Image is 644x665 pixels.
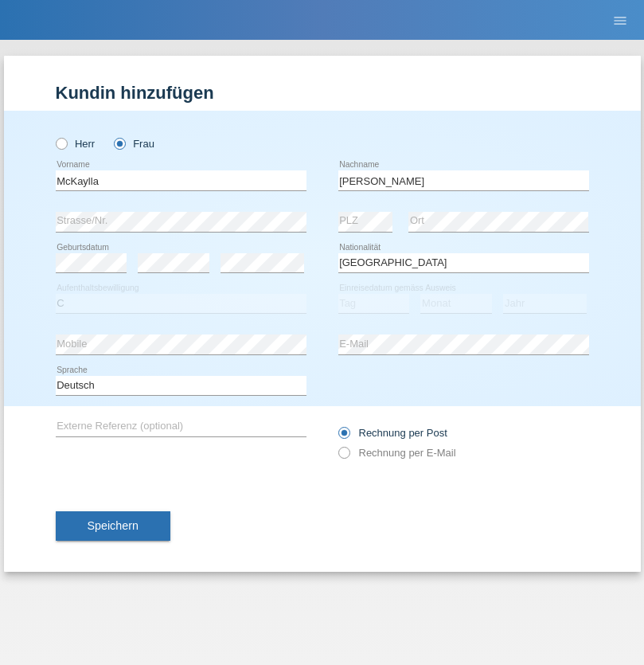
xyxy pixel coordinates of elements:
input: Rechnung per E-Mail [338,447,349,467]
input: Frau [114,138,124,148]
a: menu [604,15,636,25]
span: Speichern [88,519,139,532]
label: Rechnung per E-Mail [338,447,456,459]
label: Rechnung per Post [338,427,447,439]
button: Speichern [56,511,170,542]
i: menu [612,13,628,29]
input: Rechnung per Post [338,427,349,447]
h1: Kundin hinzufügen [56,83,589,103]
label: Frau [114,138,154,150]
input: Herr [56,138,66,148]
label: Herr [56,138,96,150]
